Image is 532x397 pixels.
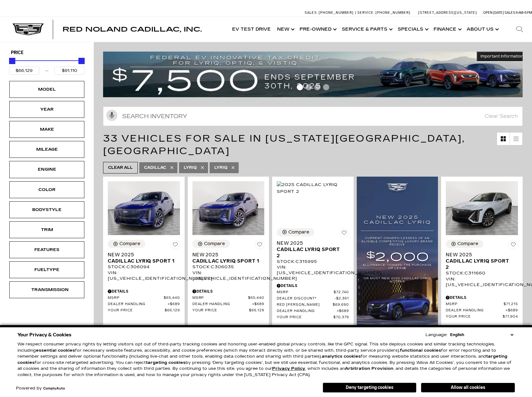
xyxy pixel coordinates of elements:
strong: functional cookies [400,348,441,353]
a: Red Noland Cadillac, Inc. [62,26,202,33]
span: $66,129 [165,308,180,313]
div: VIN: [US_VEHICLE_IDENTIFICATION_NUMBER] [446,276,518,288]
a: New 2025Cadillac LYRIQ Sport 2 [277,240,349,259]
div: Compare [457,241,478,247]
div: Price [9,56,85,75]
div: Stock : C306035 [192,264,265,270]
a: Dealer Handling $689 [108,302,180,307]
span: Service: [357,11,375,15]
a: Your Price $66,129 [192,308,265,313]
span: Red [PERSON_NAME] [277,303,333,307]
div: FeaturesFeatures [9,241,84,258]
span: [PHONE_NUMBER] [319,11,354,15]
img: 2025 Cadillac LYRIQ Sport 1 [108,181,180,235]
span: Lyriq [184,164,197,172]
strong: analytics cookies [322,354,361,359]
span: MSRP [446,302,504,307]
button: Deny targeting cookies [323,383,416,393]
a: New [274,17,296,42]
div: Bodystyle [31,206,62,213]
span: $2,361 [335,296,349,301]
span: $689 [252,302,264,307]
button: Compare Vehicle [108,240,145,248]
div: FueltypeFueltype [9,261,84,278]
span: Dealer Handling [277,309,337,314]
div: Color [31,186,62,193]
a: MSRP $71,215 [446,302,518,307]
span: $689 [168,302,180,307]
span: Sales: [505,11,516,15]
span: $69,690 [333,303,349,307]
a: MSRP $65,440 [192,296,265,300]
span: Your Price [192,308,249,313]
button: Save Vehicle [171,240,180,252]
div: Engine [31,166,62,173]
span: $689 [337,309,349,314]
p: We respect consumer privacy rights by letting visitors opt out of third-party tracking cookies an... [17,341,515,378]
a: Red [PERSON_NAME] $69,690 [277,303,349,307]
a: Your Price $70,379 [277,315,349,320]
div: TrimTrim [9,221,84,238]
strong: targeting cookies [146,360,186,365]
span: New 2025 [108,252,175,258]
span: Go to slide 4 [323,84,329,90]
a: Service & Parts [339,17,395,42]
span: $66,129 [249,308,264,313]
button: Important Information [477,52,527,61]
span: Dealer Handling [446,308,506,313]
span: New 2025 [192,252,260,258]
a: Specials [395,17,430,42]
div: Compare [288,229,309,235]
div: Compare [204,241,225,247]
span: 9 AM-6 PM [516,11,532,15]
a: Dealer Handling $689 [277,309,349,314]
span: MSRP [192,296,248,300]
span: LYRIQ [214,164,227,172]
span: Red Noland Cadillac, Inc. [62,26,202,33]
span: Cadillac LYRIQ Sport 2 [277,246,344,259]
span: Clear All [108,164,133,172]
div: Mileage [31,146,62,153]
svg: Click to toggle on voice search [106,110,117,121]
a: [STREET_ADDRESS][US_STATE] [418,11,477,15]
span: $65,440 [248,296,264,300]
div: MakeMake [9,121,84,138]
img: 2025 Cadillac LYRIQ Sport 2 [446,181,518,235]
span: Important Information [480,54,524,59]
div: Pricing Details - New 2025 Cadillac LYRIQ Sport 1 [192,289,265,294]
a: EV Test Drive [229,17,274,42]
span: $65,440 [164,296,180,300]
div: VIN: [US_VEHICLE_IDENTIFICATION_NUMBER] [277,264,349,276]
span: Your Price [108,308,165,313]
div: VIN: [US_VEHICLE_IDENTIFICATION_NUMBER] [192,270,265,281]
a: New 2025Cadillac LYRIQ Sport 2 [446,252,518,270]
div: Year [31,106,62,113]
div: Minimum Price [9,58,15,64]
a: About Us [464,17,501,42]
span: Sales: [305,11,318,15]
span: Cadillac LYRIQ Sport 1 [192,258,260,264]
div: Compare [119,241,140,247]
div: Stock : C315995 [277,259,349,264]
span: MSRP [108,296,164,300]
div: Stock : C311660 [446,270,518,276]
div: VIN: [US_VEHICLE_IDENTIFICATION_NUMBER] [108,270,180,281]
button: Save Vehicle [340,228,349,240]
div: BodystyleBodystyle [9,201,84,218]
a: Your Price $71,904 [446,314,518,319]
div: Language: [425,333,447,337]
span: 33 Vehicles for Sale in [US_STATE][GEOGRAPHIC_DATA], [GEOGRAPHIC_DATA] [103,133,465,157]
div: Transmission [31,286,62,293]
span: $689 [506,308,518,313]
img: 2025 Cadillac LYRIQ Sport 2 [277,181,349,195]
div: Make [31,126,62,133]
h5: Price [11,50,83,56]
span: Dealer Discount* [277,296,335,301]
a: Dealer Handling $689 [446,308,518,313]
a: ComplyAuto [43,387,65,390]
a: New 2025Cadillac LYRIQ Sport 1 [108,252,180,264]
div: Pricing Details - New 2025 Cadillac LYRIQ Sport 2 [277,283,349,289]
div: Stock : C306094 [108,264,180,270]
a: Cadillac Dark Logo with Cadillac White Text [12,23,44,35]
span: $70,379 [333,315,349,320]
